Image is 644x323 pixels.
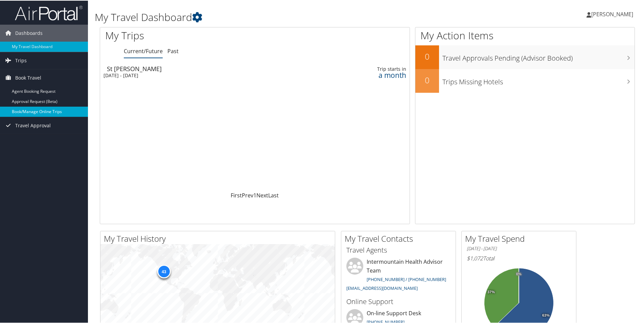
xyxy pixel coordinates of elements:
tspan: 0% [516,272,522,276]
a: Past [167,47,179,54]
a: [EMAIL_ADDRESS][DOMAIN_NAME] [346,284,418,290]
a: First [231,191,242,198]
h3: Travel Approvals Pending (Advisor Booked) [442,49,635,62]
h2: My Travel Contacts [345,232,456,244]
div: 43 [157,264,170,278]
div: Trip starts in [338,65,406,71]
h6: Total [467,254,571,261]
span: $1,072 [467,254,483,261]
span: [PERSON_NAME] [591,10,633,17]
span: Dashboards [15,24,43,41]
a: Prev [242,191,253,198]
h1: My Travel Dashboard [95,9,458,24]
span: Book Travel [15,69,41,86]
h3: Travel Agents [346,245,451,254]
a: 1 [253,191,256,198]
span: Travel Approval [15,116,51,133]
h2: 0 [415,50,439,62]
h3: Online Support [346,296,451,306]
h3: Trips Missing Hotels [442,73,635,86]
a: Last [268,191,279,198]
tspan: 63% [542,313,550,317]
h6: [DATE] - [DATE] [467,245,571,251]
h1: My Action Items [415,28,635,42]
li: Intermountain Health Advisor Team [343,257,454,293]
a: Next [256,191,268,198]
img: airportal-logo.png [15,4,83,20]
a: Current/Future [124,47,163,54]
a: [PERSON_NAME] [586,3,640,24]
a: 0Travel Approvals Pending (Advisor Booked) [415,45,635,68]
a: [PHONE_NUMBER] / [PHONE_NUMBER] [367,276,446,282]
h2: My Travel Spend [465,232,576,244]
div: St [PERSON_NAME] [107,65,301,71]
h2: 0 [415,74,439,85]
a: 0Trips Missing Hotels [415,68,635,92]
span: Trips [15,51,27,68]
div: a month [338,71,406,78]
h2: My Travel History [104,232,335,244]
div: [DATE] - [DATE] [103,72,298,78]
h1: My Trips [105,28,276,42]
tspan: 37% [487,289,495,294]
